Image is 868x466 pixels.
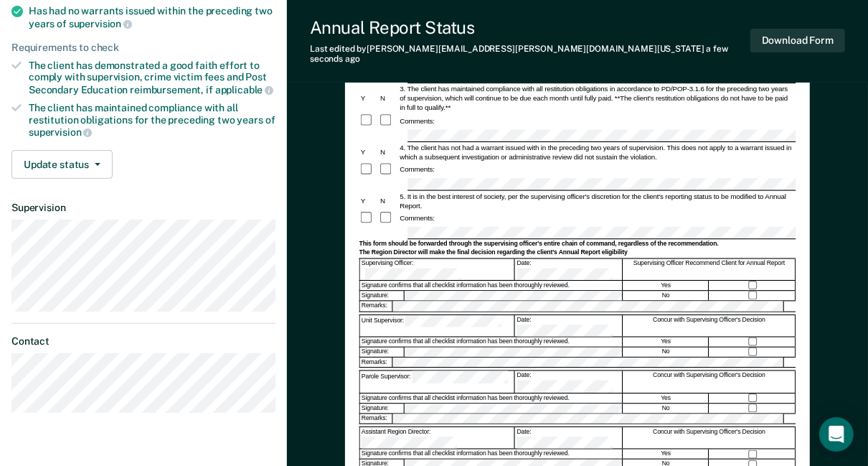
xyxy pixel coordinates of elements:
[360,427,515,449] div: Assistant Region Director:
[360,358,393,367] div: Remarks:
[379,94,398,103] div: N
[623,449,709,459] div: Yes
[623,291,709,300] div: No
[398,165,436,174] div: Comments:
[360,404,405,413] div: Signature:
[360,281,623,290] div: Signature confirms that all checklist information has been thoroughly reviewed.
[69,18,132,29] span: supervision
[398,142,796,161] div: 4. The client has not had a warrant issued with in the preceding two years of supervision. This d...
[623,337,709,346] div: Yes
[379,196,398,205] div: N
[11,202,275,214] dt: Supervision
[310,17,750,38] div: Annual Report Status
[623,347,709,356] div: No
[11,150,113,179] button: Update status
[623,404,709,413] div: No
[360,301,393,310] div: Remarks:
[379,147,398,157] div: N
[360,314,515,336] div: Unit Supervisor:
[360,337,623,346] div: Signature confirms that all checklist information has been thoroughly reviewed.
[359,248,796,256] div: The Region Director will make the final decision regarding the client's Annual Report eligibility
[623,371,796,393] div: Concur with Supervising Officer's Decision
[515,314,622,336] div: Date:
[310,44,728,64] span: a few seconds ago
[359,94,379,103] div: Y
[11,335,275,348] dt: Contact
[29,5,275,29] div: Has had no warrants issued within the preceding two years of
[398,116,436,126] div: Comments:
[623,393,709,402] div: Yes
[215,84,273,95] span: applicable
[29,126,92,138] span: supervision
[359,147,379,157] div: Y
[29,60,275,96] div: The client has demonstrated a good faith effort to comply with supervision, crime victim fees and...
[359,240,796,248] div: This form should be forwarded through the supervising officer's entire chain of command, regardle...
[623,281,709,290] div: Yes
[360,449,623,459] div: Signature confirms that all checklist information has been thoroughly reviewed.
[515,371,622,393] div: Date:
[360,347,405,356] div: Signature:
[360,393,623,402] div: Signature confirms that all checklist information has been thoroughly reviewed.
[360,371,515,393] div: Parole Supervisor:
[623,427,796,449] div: Concur with Supervising Officer's Decision
[623,314,796,336] div: Concur with Supervising Officer's Decision
[359,196,379,205] div: Y
[398,84,796,112] div: 3. The client has maintained compliance with all restitution obligations in accordance to PD/POP-...
[11,42,275,54] div: Requirements to check
[819,417,854,452] div: Open Intercom Messenger
[310,44,750,65] div: Last edited by [PERSON_NAME][EMAIL_ADDRESS][PERSON_NAME][DOMAIN_NAME][US_STATE]
[360,258,515,280] div: Supervising Officer:
[515,258,622,280] div: Date:
[398,213,436,223] div: Comments:
[360,291,405,300] div: Signature:
[623,258,796,280] div: Supervising Officer Recommend Client for Annual Report
[360,414,393,423] div: Remarks:
[750,29,845,52] button: Download Form
[398,191,796,210] div: 5. It is in the best interest of society, per the supervising officer's discretion for the client...
[515,427,622,449] div: Date:
[29,102,275,139] div: The client has maintained compliance with all restitution obligations for the preceding two years of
